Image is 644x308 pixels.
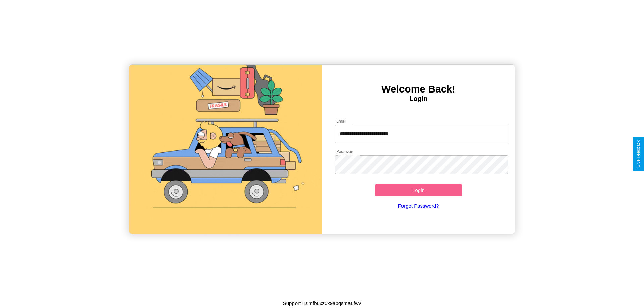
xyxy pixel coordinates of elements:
[332,196,505,215] a: Forgot Password?
[336,149,354,155] label: Password
[129,65,322,234] img: gif
[283,299,361,308] p: Support ID: mfb6xz0x9apqsma6fwv
[375,184,462,196] button: Login
[322,83,515,95] h3: Welcome Back!
[322,95,515,103] h4: Login
[636,140,641,168] div: Give Feedback
[336,118,347,124] label: Email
